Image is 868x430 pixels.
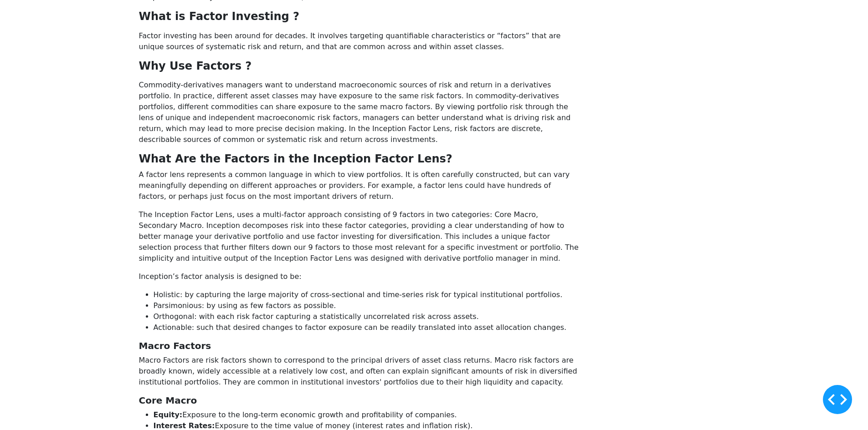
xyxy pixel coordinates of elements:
li: Holistic: by capturing the large majority of cross-sectional and time-series risk for typical ins... [154,289,579,300]
p: Commodity-derivatives managers want to understand macroeconomic sources of risk and return in a d... [139,80,579,145]
strong: Equity: [154,410,183,419]
strong: What is Factor Investing ? [139,10,299,23]
strong: Interest Rates: [154,421,215,430]
strong: What Are the Factors in the Inception Factor Lens? [139,152,452,165]
li: Orthogonal: with each risk factor capturing a statistically uncorrelated risk across assets. [154,311,579,322]
strong: Why Use Factors ? [139,60,252,72]
p: The Inception Factor Lens, uses a multi-factor approach consisting of 9 factors in two categories... [139,209,579,264]
p: Factor investing has been around for decades. It involves targeting quantifiable characteristics ... [139,30,579,52]
p: Macro Factors are risk factors shown to correspond to the principal drivers of asset class return... [139,355,579,388]
p: Inception’s factor analysis is designed to be: [139,271,579,282]
strong: Core Macro [139,395,197,406]
strong: Macro Factors [139,340,211,351]
p: A factor lens represents a common language in which to view portfolios. It is often carefully con... [139,169,579,202]
li: Actionable: such that desired changes to factor exposure can be readily translated into asset all... [154,322,579,333]
li: Exposure to the long-term economic growth and profitability of companies. [154,410,579,420]
li: Parsimonious: by using as few factors as possible. [154,300,579,311]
